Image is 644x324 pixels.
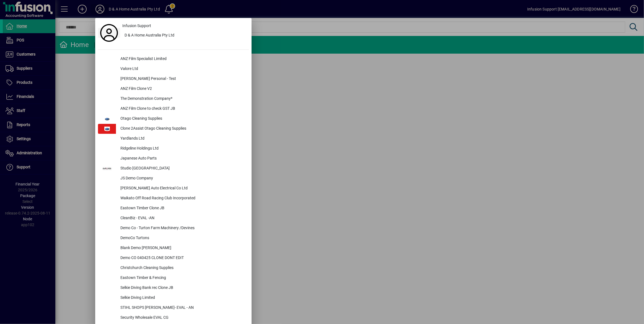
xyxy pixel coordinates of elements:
button: STIHL SHOPS [PERSON_NAME]- EVAL - AN [98,303,249,313]
div: Christchurch Cleaning Supplies [116,263,249,273]
div: CleanBiz - EVAL -AN [116,213,249,223]
div: Demo Co - Turton Farm Machinery /Devines [116,223,249,233]
div: Studio [GEOGRAPHIC_DATA] [116,164,249,174]
div: ANZ Film Specialist Limited [116,54,249,64]
div: The Demonstration Company* [116,94,249,104]
span: Infusion Support [122,23,151,29]
button: ANZ Film Clone to check GST JB [98,104,249,114]
div: STIHL SHOPS [PERSON_NAME]- EVAL - AN [116,303,249,313]
div: Eastown Timber & Fencing [116,273,249,283]
button: [PERSON_NAME] Personal - Test [98,74,249,84]
button: Eastown Timber Clone JB [98,203,249,213]
button: DemoCo Turtons [98,233,249,243]
button: Valore Ltd [98,64,249,74]
button: Ridgeline Holdings Ltd [98,144,249,154]
button: Selkie Diving Bank rec Clone JB [98,283,249,293]
button: CleanBiz - EVAL -AN [98,213,249,223]
button: Selkie Diving Limited [98,293,249,303]
button: ANZ Film Specialist Limited [98,54,249,64]
div: DemoCo Turtons [116,233,249,243]
div: Valore Ltd [116,64,249,74]
button: ANZ Film Clone V2 [98,84,249,94]
div: Waikato Off Road Racing Club Incorporated [116,194,249,203]
div: JS Demo Company [116,174,249,184]
div: Ridgeline Holdings Ltd [116,144,249,154]
button: Otago Cleaning Supplies [98,114,249,124]
div: [PERSON_NAME] Personal - Test [116,74,249,84]
button: Eastown Timber & Fencing [98,273,249,283]
button: D & A Home Australia Pty Ltd [120,31,249,41]
div: Otago Cleaning Supplies [116,114,249,124]
button: Blank Demo [PERSON_NAME] [98,243,249,253]
button: [PERSON_NAME] Auto Electrical Co Ltd [98,184,249,194]
div: Clone 2Assist Otago Cleaning Supplies [116,124,249,134]
button: Japanese Auto Parts [98,154,249,164]
div: Demo CO 040425 CLONE DONT EDIT [116,253,249,263]
div: Selkie Diving Limited [116,293,249,303]
div: ANZ Film Clone to check GST JB [116,104,249,114]
div: [PERSON_NAME] Auto Electrical Co Ltd [116,184,249,194]
button: Demo CO 040425 CLONE DONT EDIT [98,253,249,263]
button: The Demonstration Company* [98,94,249,104]
button: Christchurch Cleaning Supplies [98,263,249,273]
button: JS Demo Company [98,174,249,184]
button: Studio [GEOGRAPHIC_DATA] [98,164,249,174]
div: Selkie Diving Bank rec Clone JB [116,283,249,293]
div: Yardlands Ltd [116,134,249,144]
a: Profile [98,28,120,38]
div: Eastown Timber Clone JB [116,203,249,213]
div: Blank Demo [PERSON_NAME] [116,243,249,253]
button: Yardlands Ltd [98,134,249,144]
button: Security Wholesale EVAL CG [98,313,249,323]
button: Demo Co - Turton Farm Machinery /Devines [98,223,249,233]
button: Clone 2Assist Otago Cleaning Supplies [98,124,249,134]
div: ANZ Film Clone V2 [116,84,249,94]
div: Japanese Auto Parts [116,154,249,164]
div: Security Wholesale EVAL CG [116,313,249,323]
button: Waikato Off Road Racing Club Incorporated [98,194,249,203]
a: Infusion Support [120,21,249,31]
